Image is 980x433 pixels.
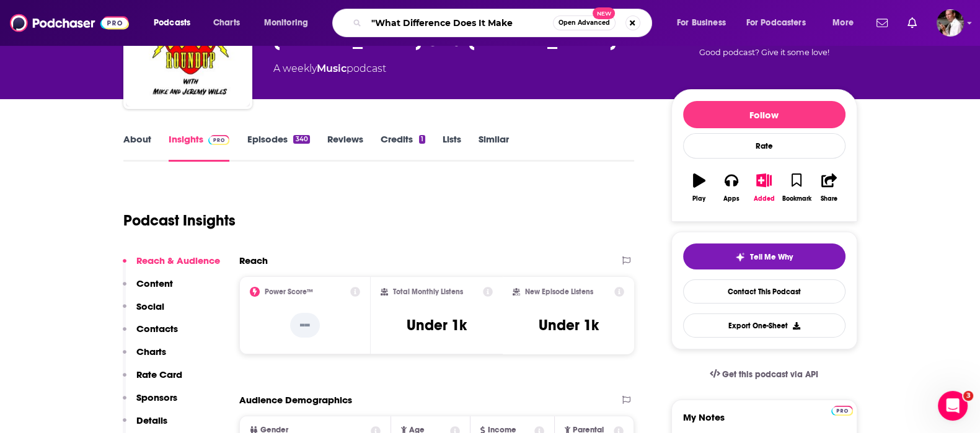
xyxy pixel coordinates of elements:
[136,346,166,357] p: Charts
[293,135,309,144] div: 340
[872,12,893,33] a: Show notifications dropdown
[317,63,347,74] a: Music
[290,313,320,338] p: --
[700,359,829,390] a: Get this podcast via API
[123,391,177,414] button: Sponsors
[821,195,837,203] div: Share
[145,13,206,33] button: open menu
[539,316,599,335] h3: Under 1k
[123,255,220,278] button: Reach & Audience
[937,9,964,37] img: User Profile
[419,135,425,144] div: 1
[123,133,151,162] a: About
[239,394,352,406] h2: Audience Demographics
[525,287,593,296] h2: New Episode Listens
[123,278,173,300] button: Content
[692,195,705,203] div: Play
[553,15,616,30] button: Open AdvancedNew
[123,323,178,346] button: Contacts
[832,14,854,32] span: More
[273,61,386,76] div: A weekly podcast
[938,391,968,421] iframe: Intercom live chat
[831,406,853,416] img: Podchaser Pro
[683,411,845,433] label: My Notes
[255,13,324,33] button: open menu
[136,391,177,403] p: Sponsors
[208,135,230,145] img: Podchaser Pro
[154,14,190,32] span: Podcasts
[780,165,813,210] button: Bookmark
[393,287,463,296] h2: Total Monthly Listens
[668,13,741,33] button: open menu
[813,165,845,210] button: Share
[169,133,230,162] a: InsightsPodchaser Pro
[824,13,869,33] button: open menu
[593,7,615,19] span: New
[683,243,845,269] button: tell me why sparkleTell Me Why
[327,133,363,162] a: Reviews
[735,252,745,262] img: tell me why sparkle
[722,369,818,380] span: Get this podcast via API
[558,20,610,26] span: Open Advanced
[265,287,313,296] h2: Power Score™
[136,323,178,335] p: Contacts
[264,14,308,32] span: Monitoring
[205,13,247,33] a: Charts
[723,195,739,203] div: Apps
[746,14,806,32] span: For Podcasters
[677,14,726,32] span: For Business
[344,9,664,37] div: Search podcasts, credits, & more...
[123,300,164,323] button: Social
[903,12,922,33] a: Show notifications dropdown
[10,11,129,35] img: Podchaser - Follow, Share and Rate Podcasts
[754,195,775,203] div: Added
[239,255,268,266] h2: Reach
[443,133,461,162] a: Lists
[683,101,845,128] button: Follow
[750,252,793,262] span: Tell Me Why
[831,404,853,416] a: Pro website
[782,195,811,203] div: Bookmark
[136,414,167,426] p: Details
[123,369,182,391] button: Rate Card
[123,346,166,369] button: Charts
[123,211,236,230] h1: Podcast Insights
[937,9,964,37] span: Logged in as Quarto
[738,13,824,33] button: open menu
[683,133,845,159] div: Rate
[136,300,164,312] p: Social
[699,48,829,57] span: Good podcast? Give it some love!
[937,9,964,37] button: Show profile menu
[213,14,240,32] span: Charts
[247,133,309,162] a: Episodes340
[381,133,425,162] a: Credits1
[963,391,973,401] span: 3
[407,316,467,335] h3: Under 1k
[366,13,553,33] input: Search podcasts, credits, & more...
[479,133,509,162] a: Similar
[683,165,715,210] button: Play
[136,255,220,266] p: Reach & Audience
[748,165,780,210] button: Added
[683,279,845,304] a: Contact This Podcast
[683,313,845,338] button: Export One-Sheet
[136,369,182,380] p: Rate Card
[136,278,173,289] p: Content
[715,165,748,210] button: Apps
